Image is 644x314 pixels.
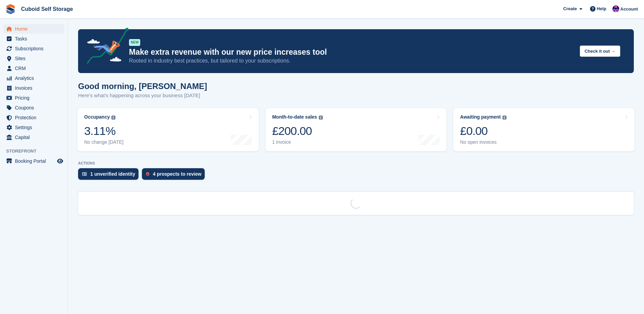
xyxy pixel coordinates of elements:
span: Pricing [15,93,56,103]
div: 3.11% [84,124,124,138]
span: Help [597,5,606,12]
span: Create [563,5,577,12]
p: Make extra revenue with our new price increases tool [129,47,574,57]
img: icon-info-grey-7440780725fd019a000dd9b08b2336e03edf1995a4989e88bcd33f0948082b44.svg [502,116,507,120]
h1: Good morning, [PERSON_NAME] [78,82,207,91]
a: menu [3,64,64,73]
div: Month-to-date sales [272,114,317,120]
a: 4 prospects to review [142,168,208,183]
span: Protection [15,113,56,122]
a: menu [3,123,64,132]
img: verify_identity-adf6edd0f0f0b5bbfe63781bf79b02c33cf7c696d77639b501bdc392416b5a36.svg [82,172,87,176]
span: Analytics [15,73,56,83]
div: 1 invoice [272,139,323,145]
span: Tasks [15,34,56,43]
div: £0.00 [460,124,507,138]
a: menu [3,156,64,166]
img: prospect-51fa495bee0391a8d652442698ab0144808aea92771e9ea1ae160a38d050c398.svg [146,172,149,176]
p: ACTIONS [78,161,634,165]
img: icon-info-grey-7440780725fd019a000dd9b08b2336e03edf1995a4989e88bcd33f0948082b44.svg [111,116,115,120]
span: Sites [15,54,56,63]
a: Cuboid Self Storage [18,3,76,15]
span: Settings [15,123,56,132]
a: menu [3,93,64,103]
div: Awaiting payment [460,114,501,120]
a: menu [3,34,64,43]
div: Occupancy [84,114,110,120]
p: Here's what's happening across your business [DATE] [78,92,207,100]
a: menu [3,103,64,112]
span: Subscriptions [15,44,56,53]
p: Rooted in industry best practices, but tailored to your subscriptions. [129,57,574,65]
div: No change [DATE] [84,139,124,145]
div: NEW [129,39,140,46]
img: Gurpreet Dev [612,5,619,12]
img: stora-icon-8386f47178a22dfd0bd8f6a31ec36ba5ce8667c1dd55bd0f319d3a0aa187defe.svg [5,4,16,14]
a: Preview store [56,157,64,165]
a: menu [3,83,64,93]
span: Storefront [6,148,68,155]
div: No open invoices [460,139,507,145]
a: menu [3,24,64,34]
span: Account [620,6,638,13]
button: Check it out → [580,46,620,57]
a: Month-to-date sales £200.00 1 invoice [265,108,447,151]
a: menu [3,133,64,142]
span: Coupons [15,103,56,112]
div: £200.00 [272,124,323,138]
div: 4 prospects to review [153,171,201,177]
div: 1 unverified identity [90,171,135,177]
a: menu [3,113,64,122]
a: menu [3,54,64,63]
span: Booking Portal [15,156,56,166]
span: Home [15,24,56,34]
a: Awaiting payment £0.00 No open invoices [453,108,634,151]
a: menu [3,44,64,53]
span: Capital [15,133,56,142]
img: icon-info-grey-7440780725fd019a000dd9b08b2336e03edf1995a4989e88bcd33f0948082b44.svg [319,116,323,120]
img: price-adjustments-announcement-icon-8257ccfd72463d97f412b2fc003d46551f7dbcb40ab6d574587a9cd5c0d94... [81,28,129,66]
span: Invoices [15,83,56,93]
a: menu [3,73,64,83]
span: CRM [15,64,56,73]
a: 1 unverified identity [78,168,142,183]
a: Occupancy 3.11% No change [DATE] [77,108,259,151]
